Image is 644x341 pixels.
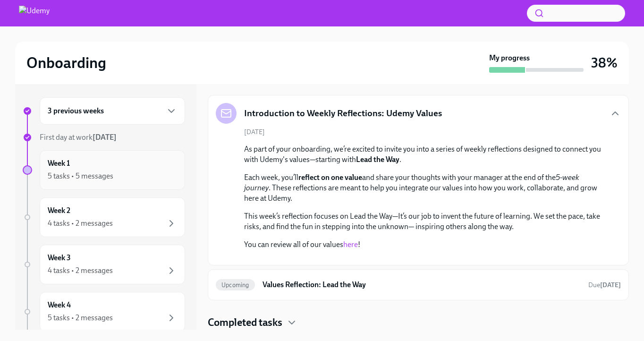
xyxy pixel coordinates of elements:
[40,133,117,142] span: First day at work
[23,150,185,190] a: Week 15 tasks • 5 messages
[26,53,106,72] h2: Onboarding
[40,97,185,125] div: 3 previous weeks
[244,144,606,165] p: As part of your onboarding, we’re excited to invite you into a series of weekly reflections desig...
[48,158,70,169] h6: Week 1
[48,218,113,229] div: 4 tasks • 2 messages
[591,54,618,71] h3: 38%
[48,265,113,276] div: 4 tasks • 2 messages
[244,107,442,119] h5: Introduction to Weekly Reflections: Udemy Values
[216,281,255,289] span: Upcoming
[48,106,104,116] h6: 3 previous weeks
[298,173,362,182] strong: reflect on one value
[23,132,185,143] a: First day at work[DATE]
[588,281,621,290] span: September 1st, 2025 10:00
[588,281,621,289] span: Due
[48,300,71,310] h6: Week 4
[48,171,113,181] div: 5 tasks • 5 messages
[244,211,606,232] p: This week’s reflection focuses on Lead the Way—It’s our job to invent the future of learning. We ...
[244,128,265,136] span: [DATE]
[23,197,185,237] a: Week 24 tasks • 2 messages
[23,245,185,284] a: Week 34 tasks • 2 messages
[23,292,185,332] a: Week 45 tasks • 2 messages
[208,315,282,330] h4: Completed tasks
[93,133,117,142] strong: [DATE]
[48,205,70,216] h6: Week 2
[208,315,629,330] div: Completed tasks
[244,172,606,204] p: Each week, you’ll and share your thoughts with your manager at the end of the . These reflections...
[600,281,621,289] strong: [DATE]
[263,280,581,290] h6: Values Reflection: Lead the Way
[489,53,530,63] strong: My progress
[356,155,399,164] strong: Lead the Way
[244,239,606,250] p: You can review all of our values !
[19,6,50,21] img: Udemy
[343,240,358,249] a: here
[48,253,71,263] h6: Week 3
[216,277,621,292] a: UpcomingValues Reflection: Lead the WayDue[DATE]
[48,313,113,323] div: 5 tasks • 2 messages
